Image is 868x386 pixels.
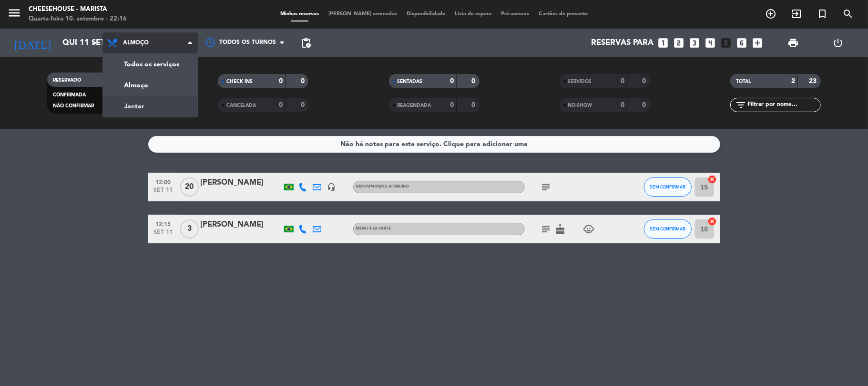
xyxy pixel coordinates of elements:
div: Não há notas para este serviço. Clique para adicionar uma [340,139,528,150]
strong: 0 [471,102,477,108]
strong: 23 [809,78,818,84]
i: looks_two [673,37,685,49]
span: REAGENDADA [398,103,431,108]
strong: 0 [621,102,624,108]
strong: 0 [450,78,454,84]
span: Lista de espera [450,11,496,17]
button: SEM CONFIRMAR [644,219,692,239]
i: child_care [583,223,595,235]
span: SEM CONFIRMAR [650,184,685,189]
i: power_settings_new [833,37,844,49]
span: 12:00 [152,176,175,187]
span: SENTADAS [398,79,423,84]
i: cake [555,223,566,235]
span: NO-SHOW [568,103,592,108]
span: [PERSON_NAME] semeadas [324,11,402,17]
i: subject [541,223,552,235]
span: 12:15 [152,218,175,229]
span: SERVIDOS [568,79,592,84]
span: CONFIRMADA [53,93,86,97]
i: arrow_drop_down [89,37,100,49]
i: cancel [708,175,717,184]
i: menu [7,6,21,20]
span: Cartões de presente [534,11,592,17]
div: LOG OUT [816,29,861,57]
i: exit_to_app [791,8,802,20]
a: Jantar [103,96,197,117]
span: Pré-acessos [496,11,534,17]
strong: 0 [621,78,624,84]
span: CANCELADA [226,103,256,108]
i: looks_6 [736,37,748,49]
strong: 0 [279,102,283,108]
i: looks_4 [705,37,717,49]
span: SEM CONFIRMAR [650,226,685,231]
span: set 11 [152,229,175,240]
i: looks_5 [720,37,733,49]
i: filter_list [735,99,746,111]
strong: 0 [471,78,477,84]
strong: 0 [450,102,454,108]
span: Nenhum menu atribuído [356,185,409,188]
div: [PERSON_NAME] [201,177,282,189]
i: add_circle_outline [765,8,776,20]
button: SEM CONFIRMAR [644,177,692,197]
a: Almoço [103,75,197,96]
strong: 2 [791,78,795,84]
strong: 0 [642,102,648,108]
strong: 0 [301,102,306,108]
strong: 0 [642,78,648,84]
strong: 0 [301,78,306,84]
a: Todos os serviços [103,54,197,75]
span: MENU À LA CARTE [356,227,391,230]
span: Almoço [123,40,149,46]
i: cancel [708,217,717,226]
span: 3 [180,219,199,239]
span: CHECK INS [226,79,253,84]
span: 20 [180,177,199,197]
i: add_box [752,37,764,49]
span: NÃO CONFIRMAR [53,104,94,108]
i: turned_in_not [817,8,828,20]
i: looks_one [657,37,670,49]
span: TOTAL [736,79,751,84]
i: looks_3 [689,37,701,49]
span: Reservas para [592,39,654,48]
div: Quarta-feira 10. setembro - 22:16 [29,14,127,24]
button: menu [7,6,21,23]
input: Filtrar por nome... [746,100,820,110]
span: Disponibilidade [402,11,450,17]
i: search [842,8,854,20]
span: Minhas reservas [276,11,324,17]
div: [PERSON_NAME] [201,219,282,231]
i: subject [541,181,552,193]
i: headset_mic [327,183,336,191]
span: print [787,37,799,49]
span: RESERVADO [53,78,81,83]
span: pending_actions [300,37,312,49]
span: set 11 [152,187,175,198]
div: Cheesehouse - Marista [29,5,127,14]
i: [DATE] [7,32,58,53]
strong: 0 [279,78,283,84]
